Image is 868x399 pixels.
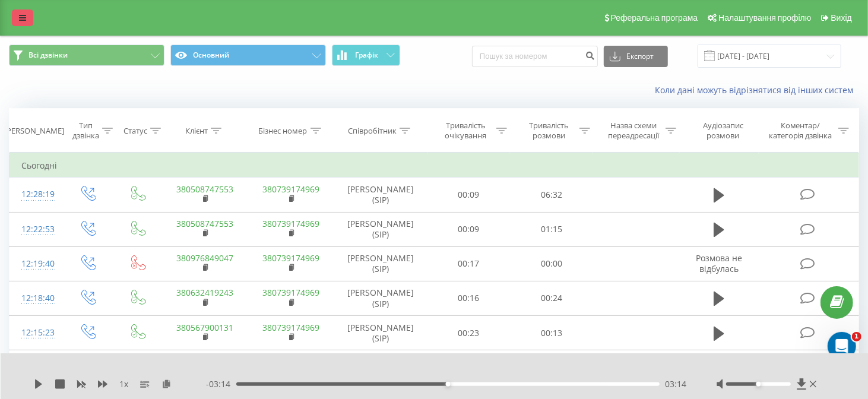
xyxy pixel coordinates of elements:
[170,45,326,66] button: Основний
[510,246,593,281] td: 00:00
[348,126,397,136] div: Співробітник
[259,126,308,136] div: Бізнес номер
[262,218,319,229] a: 380739174969
[334,178,427,212] td: [PERSON_NAME] (SIP)
[334,212,427,246] td: [PERSON_NAME] (SIP)
[176,287,233,298] a: 380632419243
[206,378,236,390] span: - 03:14
[427,212,511,246] td: 00:09
[21,252,50,275] div: 12:19:40
[718,13,811,23] span: Налаштування профілю
[262,322,319,333] a: 380739174969
[334,246,427,281] td: [PERSON_NAME] (SIP)
[334,281,427,315] td: [PERSON_NAME] (SIP)
[355,51,378,59] span: Графік
[604,46,668,67] button: Експорт
[472,46,598,67] input: Пошук за номером
[119,378,128,390] span: 1 x
[262,183,319,195] a: 380739174969
[655,84,859,96] a: Коли дані можуть відрізнятися вiд інших систем
[21,218,50,241] div: 12:22:53
[262,287,319,298] a: 380739174969
[4,126,64,136] div: [PERSON_NAME]
[696,252,742,274] span: Розмова не відбулась
[510,316,593,350] td: 00:13
[427,178,511,212] td: 00:09
[176,218,233,229] a: 380508747553
[828,332,856,360] iframe: Intercom live chat
[427,281,511,315] td: 00:16
[427,246,511,281] td: 00:17
[510,281,593,315] td: 00:24
[176,183,233,195] a: 380508747553
[510,178,593,212] td: 06:32
[21,287,50,310] div: 12:18:40
[176,322,233,333] a: 380567900131
[427,350,511,385] td: 00:22
[438,121,494,141] div: Тривалість очікування
[185,126,208,136] div: Клієнт
[262,252,319,264] a: 380739174969
[21,183,50,206] div: 12:28:19
[9,45,164,66] button: Всі дзвінки
[123,126,147,136] div: Статус
[666,378,687,390] span: 03:14
[611,13,698,23] span: Реферальна програма
[510,212,593,246] td: 01:15
[766,121,835,141] div: Коментар/категорія дзвінка
[21,321,50,344] div: 12:15:23
[852,332,861,341] span: 1
[690,121,756,141] div: Аудіозапис розмови
[521,121,576,141] div: Тривалість розмови
[427,316,511,350] td: 00:23
[334,350,427,385] td: [PERSON_NAME] (SIP)
[756,382,761,387] div: Accessibility label
[28,50,68,60] span: Всі дзвінки
[176,252,233,264] a: 380976849047
[604,121,663,141] div: Назва схеми переадресації
[446,382,451,387] div: Accessibility label
[334,316,427,350] td: [PERSON_NAME] (SIP)
[72,121,99,141] div: Тип дзвінка
[332,45,400,66] button: Графік
[9,154,859,178] td: Сьогодні
[510,350,593,385] td: 00:39
[831,13,852,23] span: Вихід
